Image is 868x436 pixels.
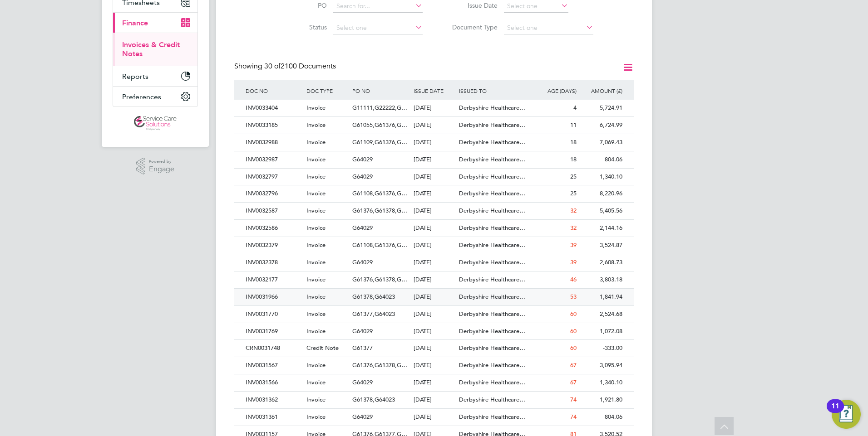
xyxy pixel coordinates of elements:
[243,203,304,219] div: INV0032587
[243,117,304,134] div: INV0033185
[352,189,407,197] span: G61108,G61376,G…
[352,378,373,386] span: G64029
[243,271,304,288] div: INV0032177
[579,254,625,271] div: 2,608.73
[122,72,148,81] span: Reports
[243,100,304,116] div: INV0033404
[243,220,304,237] div: INV0032586
[459,241,525,249] span: Derbyshire Healthcare…
[243,151,304,168] div: INV0032987
[306,241,325,249] span: Invoice
[411,220,457,237] div: [DATE]
[122,92,161,101] span: Preferences
[113,66,197,86] button: Reports
[459,224,525,232] span: Derbyshire Healthcare…
[570,396,577,403] span: 74
[411,323,457,340] div: [DATE]
[234,62,338,71] div: Showing
[579,100,625,116] div: 5,724.91
[570,241,577,249] span: 39
[304,80,350,101] div: DOC TYPE
[579,271,625,288] div: 3,803.18
[352,327,373,335] span: G64029
[579,117,625,134] div: 6,724.99
[243,392,304,408] div: INV0031362
[149,165,174,173] span: Engage
[134,116,177,131] img: servicecare-logo-retina.png
[570,155,577,163] span: 18
[306,361,325,369] span: Invoice
[149,158,174,165] span: Powered by
[459,173,525,180] span: Derbyshire Healthcare…
[570,189,577,197] span: 25
[573,104,577,111] span: 4
[113,13,197,33] button: Finance
[306,327,325,335] span: Invoice
[579,409,625,426] div: 804.06
[306,138,325,146] span: Invoice
[306,396,325,403] span: Invoice
[570,276,577,283] span: 46
[411,340,457,357] div: [DATE]
[459,138,525,146] span: Derbyshire Healthcare…
[570,378,577,386] span: 67
[459,121,525,129] span: Derbyshire Healthcare…
[113,87,197,107] button: Preferences
[570,293,577,300] span: 53
[352,413,373,421] span: G64029
[411,289,457,305] div: [DATE]
[504,22,593,34] input: Select one
[411,185,457,202] div: [DATE]
[411,134,457,151] div: [DATE]
[352,258,373,266] span: G64029
[411,271,457,288] div: [DATE]
[306,121,325,129] span: Invoice
[352,241,407,249] span: G61108,G61376,G…
[579,340,625,357] div: -333.00
[352,293,395,300] span: G61378,G64023
[459,310,525,318] span: Derbyshire Healthcare…
[459,293,525,300] span: Derbyshire Healthcare…
[411,306,457,323] div: [DATE]
[459,378,525,386] span: Derbyshire Healthcare…
[579,134,625,151] div: 7,069.43
[136,158,175,175] a: Powered byEngage
[352,361,407,369] span: G61376,G61378,G…
[831,406,839,418] div: 11
[333,22,423,34] input: Select one
[122,40,180,58] a: Invoices & Credit Notes
[411,357,457,374] div: [DATE]
[411,374,457,391] div: [DATE]
[579,289,625,305] div: 1,841.94
[570,121,577,129] span: 11
[306,310,325,318] span: Invoice
[570,173,577,180] span: 25
[579,220,625,237] div: 2,144.16
[306,155,325,163] span: Invoice
[570,258,577,266] span: 39
[352,344,373,352] span: G61377
[579,237,625,254] div: 3,524.87
[352,310,395,318] span: G61377,G64023
[275,23,327,31] label: Status
[264,62,336,71] span: 2100 Documents
[243,134,304,151] div: INV0032988
[352,121,407,129] span: G61055,G61376,G…
[459,413,525,421] span: Derbyshire Healthcare…
[352,224,373,232] span: G64029
[243,289,304,305] div: INV0031966
[243,357,304,374] div: INV0031567
[459,361,525,369] span: Derbyshire Healthcare…
[306,189,325,197] span: Invoice
[306,207,325,214] span: Invoice
[579,357,625,374] div: 3,095.94
[570,207,577,214] span: 32
[570,310,577,318] span: 60
[459,207,525,214] span: Derbyshire Healthcare…
[352,104,407,111] span: G11111,G22222,G…
[243,323,304,340] div: INV0031769
[579,323,625,340] div: 1,072.08
[411,237,457,254] div: [DATE]
[113,116,198,131] a: Go to home page
[352,207,407,214] span: G61376,G61378,G…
